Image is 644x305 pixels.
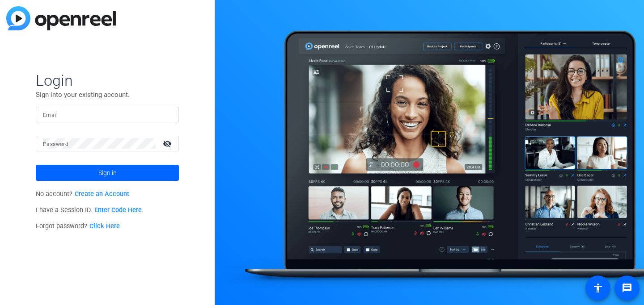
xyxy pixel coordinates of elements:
mat-icon: accessibility [593,283,603,293]
mat-icon: visibility_off [157,137,179,150]
span: Forgot password? [36,222,120,230]
a: Click Here [89,222,120,230]
mat-label: Password [43,141,68,147]
span: I have a Session ID. [36,206,142,214]
img: blue-gradient.svg [6,6,116,30]
a: Enter Code Here [94,206,142,214]
span: No account? [36,190,129,198]
mat-icon: message [622,283,632,293]
p: Sign into your existing account. [36,90,179,100]
button: Sign in [36,165,179,181]
mat-label: Email [43,112,58,118]
input: Enter Email Address [43,109,172,120]
a: Create an Account [75,190,129,198]
span: Login [36,71,179,90]
span: Sign in [98,162,117,184]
